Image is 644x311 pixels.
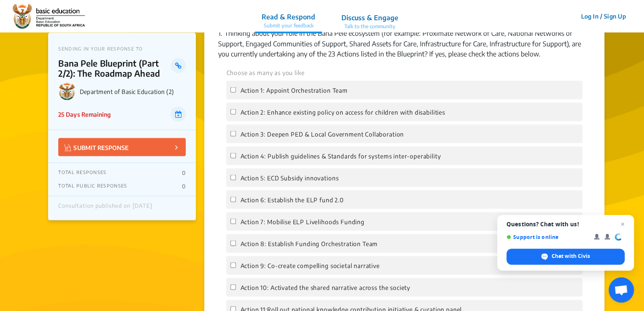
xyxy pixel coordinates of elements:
[65,142,128,152] p: SUBMIT RESPONSE
[218,28,590,59] p: Thinking about your role in the Bana Pele ecosystem (for example: Proximate Network of Care, Nati...
[58,82,76,100] img: Department of Basic Education (2) logo
[506,234,588,240] span: Support is online
[240,174,338,181] span: Action 5: ECD Subsidy innovations
[58,46,186,51] p: SENDING IN YOUR RESPONSE TO
[506,221,625,228] span: Questions? Chat with us!
[230,109,236,114] input: Action 2: Enhance existing policy on access for children with disabilities
[262,12,315,22] p: Read & Respond
[575,10,631,23] button: Log In / Sign Up
[230,174,236,180] input: Action 5: ECD Subsidy innovations
[240,240,378,247] span: Action 8: Establish Funding Orchestration Team
[58,110,110,118] p: 25 Days Remaining
[218,29,222,38] span: 1.
[240,130,404,137] span: Action 3: Deepen PED & Local Government Collaboration
[58,138,186,156] button: SUBMIT RESPONSE
[617,219,628,229] span: Close chat
[341,13,398,23] p: Discuss & Engage
[226,68,304,77] label: Choose as many as you like
[230,131,236,136] input: Action 3: Deepen PED & Local Government Collaboration
[79,88,186,95] p: Department of Basic Education (2)
[65,144,71,151] img: Vector.jpg
[240,262,379,269] span: Action 9: Co-create compelling societal narrative
[240,196,344,203] span: Action 6: Establish the ELP fund 2.0
[230,284,236,290] input: Action 10: Activated the shared narrative across the society
[240,218,364,225] span: Action 7: Mobilise ELP Livelihoods Funding
[58,182,127,189] p: TOTAL PUBLIC RESPONSES
[609,277,634,303] div: Open chat
[341,23,398,30] p: Talk to the community
[552,252,590,260] span: Chat with Civis
[230,218,236,224] input: Action 7: Mobilise ELP Livelihoods Funding
[240,284,410,291] span: Action 10: Activated the shared narrative across the society
[230,153,236,158] input: Action 4: Publish guidelines & Standards for systems inter-operability
[240,108,445,115] span: Action 2: Enhance existing policy on access for children with disabilities
[240,86,347,94] span: Action 1: Appoint Orchestration Team
[13,4,85,29] img: 2wffpoq67yek4o5dgscb6nza9j7d
[230,196,236,202] input: Action 6: Establish the ELP fund 2.0
[58,58,171,78] p: Bana Pele Blueprint (Part 2/2): The Roadmap Ahead
[58,169,106,176] p: TOTAL RESPONSES
[182,169,186,176] p: 0
[230,87,236,92] input: Action 1: Appoint Orchestration Team
[230,240,236,246] input: Action 8: Establish Funding Orchestration Team
[240,152,441,159] span: Action 4: Publish guidelines & Standards for systems inter-operability
[58,202,152,213] div: Consultation published on [DATE]
[506,249,625,265] div: Chat with Civis
[230,262,236,268] input: Action 9: Co-create compelling societal narrative
[262,22,315,29] p: Submit your feedback
[182,182,186,189] p: 0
